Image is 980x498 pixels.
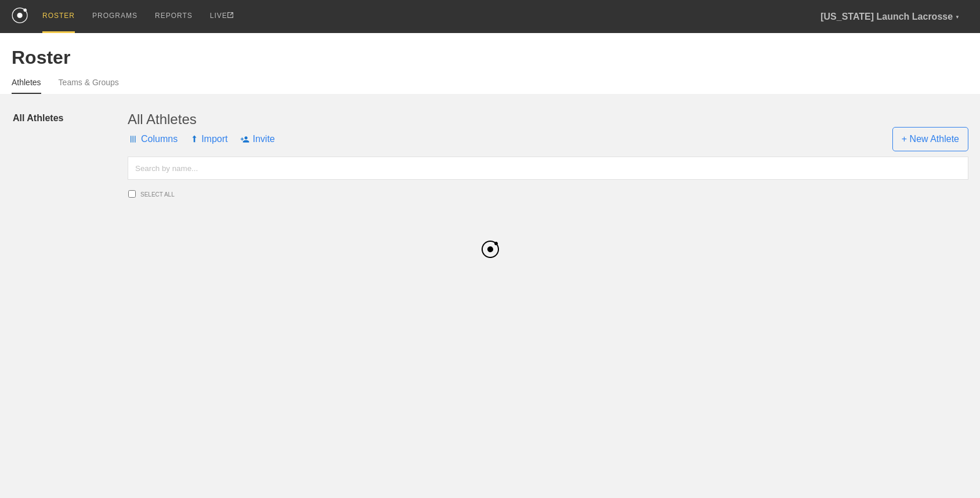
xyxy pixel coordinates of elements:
span: Import [190,122,227,157]
iframe: Chat Widget [771,363,980,498]
div: All Athletes [128,111,968,128]
img: logo [12,8,28,23]
span: Invite [240,122,274,157]
a: Athletes [12,78,41,94]
div: Roster [12,47,968,68]
img: black_logo.png [481,240,499,258]
span: SELECT ALL [140,191,281,198]
div: ▼ [955,13,960,22]
input: Search by name... [128,157,968,180]
a: Teams & Groups [59,78,119,93]
a: All Athletes [13,111,128,125]
span: + New Athlete [892,127,968,151]
span: Columns [128,122,178,157]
